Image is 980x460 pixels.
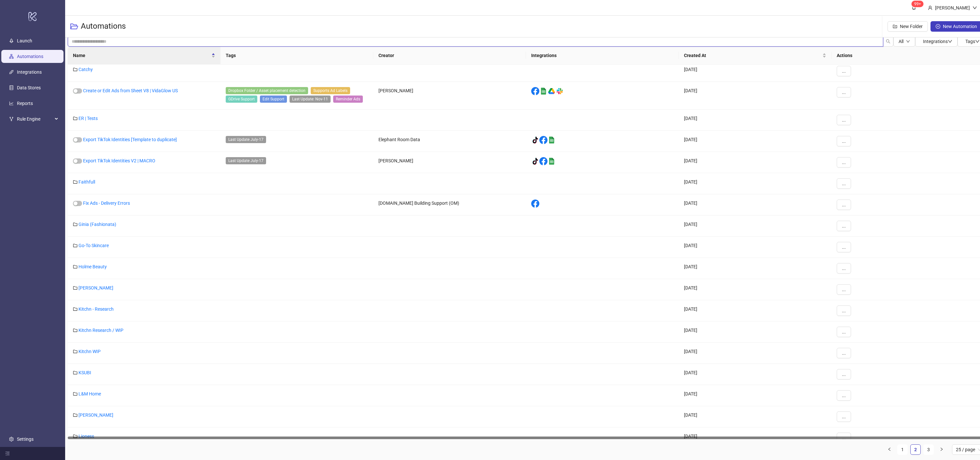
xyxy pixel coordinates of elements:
span: ... [842,287,846,292]
span: folder [73,434,78,438]
div: [PERSON_NAME] [373,82,526,110]
span: ... [842,245,846,250]
span: ... [842,68,846,74]
span: folder [73,392,78,396]
div: [DATE] [679,152,831,173]
span: Integrations [923,39,952,44]
button: ... [837,136,851,146]
th: Name [68,47,220,65]
span: ... [842,372,846,377]
th: Creator [373,47,526,65]
div: Elephant Room Data [373,131,526,152]
a: Data Stores [17,85,41,90]
span: ... [842,266,846,271]
span: Name [73,52,210,59]
span: ... [842,117,846,123]
a: 1 [898,445,907,454]
button: ... [837,305,851,316]
div: [DATE] [679,343,831,364]
button: ... [837,200,851,210]
span: folder [73,180,78,184]
a: [PERSON_NAME] [78,285,113,290]
button: right [936,444,947,455]
a: Ginia (Fashionata) [78,222,116,227]
button: left [884,444,895,455]
span: folder [73,222,78,227]
span: ... [842,223,846,229]
button: ... [837,178,851,189]
span: folder [73,286,78,290]
a: Kitchn WIP [78,349,101,354]
div: [DATE] [679,300,831,321]
span: GDrive Support [226,96,257,103]
button: ... [837,411,851,422]
a: Kitchn - Research [78,306,114,312]
div: [DATE] [679,61,831,82]
span: folder [73,413,78,417]
span: left [888,447,891,451]
button: ... [837,284,851,295]
div: [DATE] [679,110,831,131]
button: ... [837,327,851,337]
a: Faithfull [78,179,95,185]
span: Rule Engine [17,112,53,126]
span: folder [73,264,78,269]
span: menu-fold [5,451,10,456]
span: Created At [684,52,821,59]
span: Tags [965,39,980,44]
div: [DATE] [679,194,831,215]
th: Integrations [526,47,679,65]
span: plus-circle [936,24,940,29]
span: New Automation [943,24,977,29]
a: Automations [17,54,43,59]
a: L&M Home [78,391,101,396]
a: Reports [17,101,33,106]
a: 3 [924,445,933,454]
span: ... [842,181,846,186]
span: down [948,39,952,44]
span: Last Update: Nov-11 [290,96,331,103]
button: ... [837,369,851,379]
li: 3 [923,444,934,455]
span: ... [842,329,846,334]
span: ... [842,90,846,95]
span: All [899,39,903,44]
button: ... [837,87,851,97]
span: Reminder Ads [333,96,363,103]
span: down [973,6,977,10]
button: ... [837,263,851,274]
span: New Folder [900,24,923,29]
span: Supports Ad Labels [311,87,350,94]
a: [PERSON_NAME] [78,412,113,418]
a: Export TikTok Identities [Template to duplicate] [83,137,177,142]
li: Next Page [936,444,947,455]
div: [DATE] [679,258,831,279]
span: bell [912,5,916,10]
a: Kitchn Research / WIP [78,328,123,333]
a: ER | Tests [78,116,98,121]
a: Settings [17,437,34,442]
a: 2 [911,445,920,454]
a: Lioness [78,434,94,439]
button: ... [837,242,851,252]
a: Launch [17,38,32,43]
button: ... [837,221,851,231]
span: folder [73,67,78,72]
button: ... [837,433,851,443]
span: user [928,6,932,10]
button: ... [837,157,851,168]
a: Holme Beauty [78,264,107,269]
span: ... [842,435,846,440]
span: folder [73,243,78,248]
span: Edit Support [260,96,287,103]
div: [DATE] [679,279,831,300]
div: [DATE] [679,131,831,152]
div: [DATE] [679,237,831,258]
span: ... [842,139,846,144]
span: folder [73,328,78,333]
div: [DATE] [679,215,831,237]
a: KSUBI [78,370,91,375]
button: ... [837,348,851,358]
span: down [975,39,980,44]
